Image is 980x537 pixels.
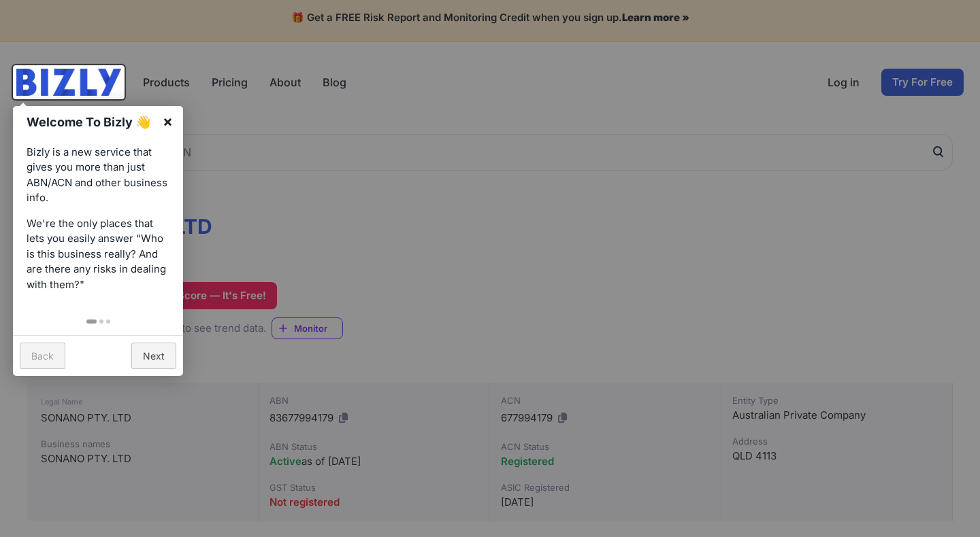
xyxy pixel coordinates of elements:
h1: Welcome To Bizly 👋 [27,113,155,131]
a: Next [131,343,176,369]
a: Back [20,343,65,369]
p: Bizly is a new service that gives you more than just ABN/ACN and other business info. [27,145,169,206]
p: We're the only places that lets you easily answer “Who is this business really? And are there any... [27,216,169,293]
a: × [152,106,183,137]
